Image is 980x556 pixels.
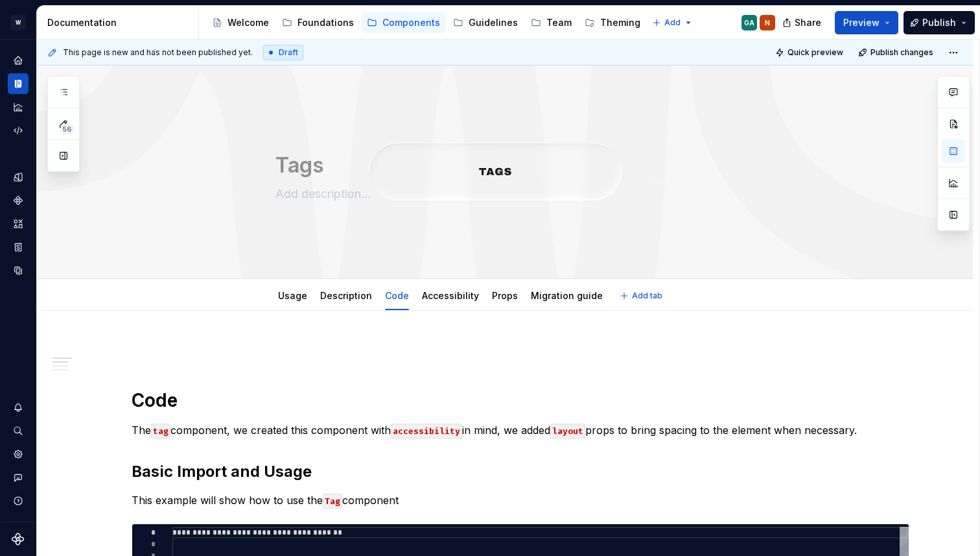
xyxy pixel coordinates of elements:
[632,291,662,301] span: Add tab
[273,282,312,309] div: Usage
[132,492,909,508] p: This example will show how to use the component
[8,50,29,71] a: Home
[448,12,523,33] a: Guidelines
[492,290,518,301] a: Props
[904,11,975,34] button: Publish
[207,10,646,36] div: Page tree
[385,290,409,301] a: Code
[320,290,372,301] a: Description
[616,287,668,305] button: Add tab
[315,282,377,309] div: Description
[835,11,898,34] button: Preview
[8,120,29,141] a: Code automation
[297,16,354,29] div: Foundations
[8,73,29,94] a: Documentation
[60,124,74,134] span: 56
[664,18,681,28] span: Add
[787,47,843,58] span: Quick preview
[600,16,640,29] div: Theming
[277,12,359,33] a: Foundations
[854,43,939,62] button: Publish changes
[151,424,170,439] code: tag
[8,97,29,117] a: Analytics
[3,8,34,36] button: W
[546,16,572,29] div: Team
[278,290,307,301] a: Usage
[417,282,484,309] div: Accessibility
[273,150,763,181] textarea: Tags
[63,47,253,58] span: This page is new and has not been published yet.
[843,16,880,29] span: Preview
[132,462,312,481] strong: Basic Import and Usage
[362,12,445,33] a: Components
[744,18,754,28] div: GA
[8,167,29,187] a: Design tokens
[391,424,462,439] code: accessibility
[922,16,956,29] span: Publish
[132,389,909,412] h1: Code
[550,424,585,439] code: layout
[12,533,25,546] svg: Supernova Logo
[579,12,646,33] a: Theming
[10,15,26,30] div: W
[526,282,608,309] div: Migration guide
[8,420,29,441] button: Search ⌘K
[47,16,193,29] div: Documentation
[8,260,29,281] a: Data sources
[8,237,29,258] a: Storybook stories
[8,467,29,488] button: Contact support
[8,444,29,465] a: Settings
[279,47,298,58] span: Draft
[323,494,342,509] code: Tag
[771,43,849,62] button: Quick preview
[487,282,523,309] div: Props
[776,11,830,34] button: Share
[648,14,697,32] button: Add
[422,290,479,301] a: Accessibility
[795,16,821,29] span: Share
[531,290,603,301] a: Migration guide
[526,12,577,33] a: Team
[469,16,518,29] div: Guidelines
[765,18,770,28] div: N
[8,397,29,418] button: Notifications
[227,16,269,29] div: Welcome
[382,16,440,29] div: Components
[8,213,29,234] a: Assets
[380,282,414,309] div: Code
[8,190,29,211] a: Components
[132,422,909,438] p: The component, we created this component with in mind, we added props to bring spacing to the ele...
[207,12,274,33] a: Welcome
[870,47,933,58] span: Publish changes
